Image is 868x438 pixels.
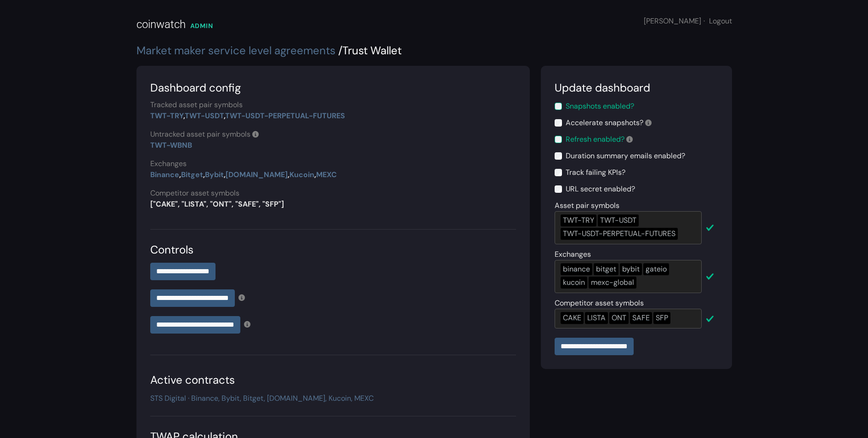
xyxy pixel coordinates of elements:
div: Trust Wallet [136,42,732,59]
a: TWT-USDT [185,111,224,121]
strong: , , [150,111,345,121]
label: Competitor asset symbols [150,188,239,199]
label: URL secret enabled? [566,184,635,195]
a: Market maker service level agreements [136,43,335,58]
a: Bybit [205,170,224,179]
div: kucoin [561,277,587,288]
a: TWT-USDT-PERPETUAL-FUTURES [225,111,345,121]
label: Asset pair symbols [555,200,619,211]
span: / [338,43,342,58]
label: Track failing KPIs? [566,167,625,178]
a: Bitget [181,170,203,179]
label: Refresh enabled? [566,134,633,145]
div: coinwatch [136,16,186,33]
label: Duration summary emails enabled? [566,150,685,161]
div: TWT-USDT [598,214,639,226]
label: Tracked asset pair symbols [150,99,243,110]
label: Exchanges [150,158,187,169]
div: gateio [643,263,669,275]
div: LISTA [585,312,608,324]
div: Controls [150,242,516,258]
strong: , , , , , [150,170,337,179]
div: ADMIN [190,21,213,31]
a: Logout [709,16,732,26]
label: Accelerate snapshots? [566,117,652,128]
div: binance [561,263,592,275]
div: [PERSON_NAME] [644,16,732,27]
div: Update dashboard [555,80,718,96]
label: Exchanges [555,249,591,260]
div: CAKE [561,312,584,324]
span: · [703,16,705,26]
div: ONT [609,312,629,324]
label: Untracked asset pair symbols [150,129,259,140]
a: Binance [150,170,179,179]
div: SAFE [630,312,652,324]
div: mexc-global [589,277,636,288]
div: bybit [620,263,642,275]
a: STS Digital · Binance, Bybit, Bitget, [DOMAIN_NAME], Kucoin, MEXC [150,393,374,403]
div: bitget [594,263,618,275]
a: [DOMAIN_NAME] [226,170,288,179]
strong: ["CAKE", "LISTA", "ONT", "SAFE", "SFP"] [150,199,284,209]
label: Competitor asset symbols [555,298,644,309]
div: SFP [653,312,670,324]
a: MEXC [316,170,337,179]
div: TWT-TRY [561,214,596,226]
a: TWT-TRY [150,111,183,121]
div: Dashboard config [150,80,516,96]
label: Snapshots enabled? [566,101,634,112]
a: Kucoin [289,170,314,179]
a: TWT-WBNB [150,140,192,150]
div: TWT-USDT-PERPETUAL-FUTURES [561,228,678,240]
div: Active contracts [150,372,516,388]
